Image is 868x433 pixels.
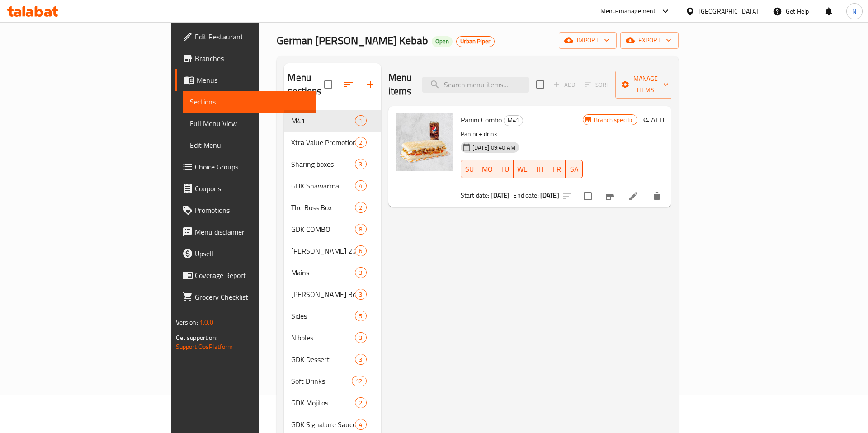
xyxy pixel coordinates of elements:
span: 3 [355,355,366,364]
a: Promotions [175,199,316,221]
div: The Boss Box2 [284,197,381,218]
a: Choice Groups [175,156,316,178]
span: Panini Combo [461,113,502,127]
span: Urban Piper [457,38,494,45]
span: Select all sections [319,75,338,94]
div: items [355,159,366,169]
span: GDK Mojitos [291,397,355,408]
div: Doner Boxes [291,289,355,300]
a: Coupons [175,178,316,199]
span: Grocery Checklist [195,292,309,302]
b: [DATE] [491,189,509,201]
span: Soft Drinks [291,376,352,386]
span: [DATE] 09:40 AM [469,143,519,152]
div: Xtra Value Promotion [291,137,355,148]
div: items [355,332,366,343]
b: [DATE] [540,189,559,201]
button: MO [478,160,496,178]
span: GDK Shawarma [291,180,355,191]
span: GDK COMBO [291,224,355,235]
div: Open [432,36,453,47]
div: M411 [284,110,381,132]
a: Branches [175,47,316,69]
span: 1.0.0 [199,316,213,328]
input: search [422,77,529,93]
span: Open [432,38,453,45]
div: items [355,224,366,235]
a: Menus [175,69,316,91]
span: Coverage Report [195,270,309,281]
div: items [355,311,366,321]
span: Sections [190,96,309,107]
span: Promotions [195,205,309,216]
span: 2 [355,203,366,212]
div: [PERSON_NAME] Boxes3 [284,283,381,305]
span: Version: [176,316,198,328]
span: SA [569,163,579,176]
div: GDK Signature Sauce Dips [291,419,355,430]
span: End date: [513,189,538,201]
button: delete [646,185,668,207]
div: GDK COMBO8 [284,218,381,240]
span: Start date: [461,189,490,201]
div: GDK Shawarma4 [284,175,381,197]
span: Edit Restaurant [195,31,309,42]
div: Sides5 [284,305,381,327]
span: WE [517,163,528,176]
span: 4 [355,182,366,190]
button: SA [566,160,583,178]
span: Coupons [195,183,309,194]
span: Full Menu View [190,118,309,129]
div: Sharing boxes [291,159,355,169]
div: items [355,289,366,300]
a: Full Menu View [183,113,316,134]
span: 8 [355,225,366,234]
span: Mains [291,267,355,278]
div: items [355,419,366,430]
button: Manage items [615,71,676,99]
button: TU [496,160,514,178]
span: M41 [504,115,523,126]
a: Edit menu item [628,191,639,202]
span: Edit Menu [190,140,309,151]
span: The Boss Box [291,202,355,213]
span: 3 [355,334,366,342]
button: import [559,32,617,49]
div: Menu-management [600,6,656,17]
div: items [355,245,366,256]
div: GDK Dessert [291,354,355,365]
div: M41 [504,115,523,126]
span: Branches [195,53,309,64]
span: Sides [291,311,355,321]
div: [GEOGRAPHIC_DATA] [698,6,758,16]
span: Nibbles [291,332,355,343]
span: N [852,6,856,16]
span: German [PERSON_NAME] Kebab [277,30,428,51]
button: export [620,32,679,49]
span: 12 [352,377,366,386]
div: items [355,202,366,213]
div: Doner 2.0 [291,245,355,256]
span: 3 [355,160,366,169]
button: WE [514,160,531,178]
span: 2 [355,138,366,147]
div: Mains3 [284,262,381,283]
span: 4 [355,420,366,429]
span: Add item [550,78,579,92]
span: Manage items [623,73,669,96]
span: Upsell [195,248,309,259]
p: Panini + drink [461,128,583,140]
button: FR [548,160,566,178]
div: items [355,267,366,278]
span: TH [535,163,545,176]
span: 5 [355,312,366,320]
span: M41 [291,115,355,126]
div: GDK Mojitos2 [284,392,381,414]
div: Nibbles3 [284,327,381,348]
span: [PERSON_NAME] Boxes [291,289,355,300]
